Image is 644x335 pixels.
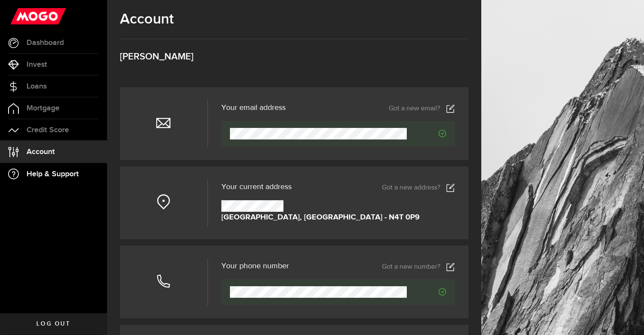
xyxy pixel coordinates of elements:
h3: Your phone number [221,262,289,270]
span: Loans [27,83,47,90]
span: Verified [407,288,446,296]
span: Mortgage [27,104,60,112]
a: Got a new email? [389,104,455,113]
span: Credit Score [27,126,69,134]
a: Got a new address? [382,184,455,192]
span: Log out [36,321,70,327]
span: Dashboard [27,39,64,47]
span: Your current address [221,183,292,191]
button: Open LiveChat chat widget [7,3,33,29]
h3: [PERSON_NAME] [120,52,468,62]
span: Help & Support [27,170,79,178]
a: Got a new number? [382,263,455,271]
span: Verified [407,130,446,137]
strong: [GEOGRAPHIC_DATA], [GEOGRAPHIC_DATA] - N4T 0P9 [221,212,420,223]
h1: Account [120,11,468,28]
span: Account [27,148,55,156]
h3: Your email address [221,104,286,112]
span: Invest [27,61,47,68]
